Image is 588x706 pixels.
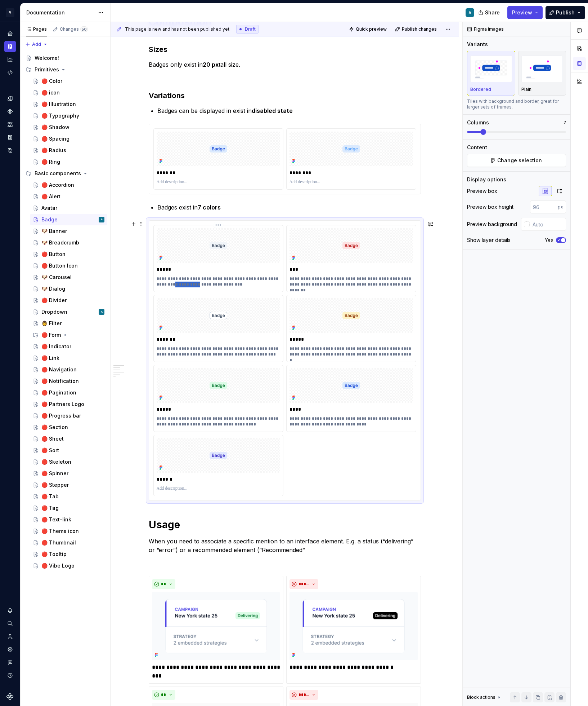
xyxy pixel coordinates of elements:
[518,51,566,96] button: placeholderPlain
[41,193,60,200] div: 🔴 Alert
[556,9,575,16] span: Publish
[467,41,488,48] div: Variants
[4,631,16,642] a: Invite team
[4,618,16,629] div: Search ⌘K
[26,26,47,32] div: Pages
[467,237,511,244] div: Show layer details
[30,214,107,225] a: BadgeA
[30,468,107,479] a: 🔴 Spinner
[4,145,16,156] a: Data sources
[546,6,585,19] button: Publish
[30,110,107,122] a: 🔴 Typography
[41,204,57,212] div: Avatar
[41,551,67,558] div: 🔴 Tooltip
[4,41,16,52] a: Documentation
[475,6,504,19] button: Share
[80,26,88,32] span: 50
[521,87,531,92] p: Plain
[30,456,107,468] a: 🔴 Skeleton
[101,308,103,316] div: A
[485,9,500,16] span: Share
[467,98,566,110] div: Tiles with background and border, great for larger sets of frames.
[467,176,506,183] div: Display options
[41,147,66,154] div: 🔴 Radius
[545,237,553,243] label: Yes
[23,64,107,75] div: Primitives
[30,179,107,191] a: 🔴 Accordion
[467,694,495,700] div: Block actions
[470,87,491,92] p: Bordered
[558,204,563,210] p: px
[35,66,59,73] div: Primitives
[30,283,107,295] a: 🐶 Dialog
[30,537,107,548] a: 🔴 Thumbnail
[23,52,107,572] div: Page tree
[30,156,107,168] a: 🔴 Ring
[6,8,14,17] div: V
[4,54,16,65] div: Analytics
[149,60,421,69] p: Badges only exist in tall size.
[41,401,84,408] div: 🔴 Partners Logo
[35,170,81,177] div: Basic components
[4,67,16,78] a: Code automation
[41,354,59,362] div: 🔴 Link
[30,525,107,537] a: 🔴 Theme icon
[30,560,107,572] a: 🔴 Vibe Logo
[4,93,16,104] div: Design tokens
[467,187,497,195] div: Preview box
[467,692,502,702] div: Block actions
[4,657,16,668] div: Contact support
[101,216,103,223] div: A
[41,435,64,442] div: 🔴 Sheet
[393,24,440,34] button: Publish changes
[35,54,59,62] div: Welcome!
[289,592,418,660] img: 19f8f73e-10a8-4bb2-9fba-b197d9d797b0.png
[41,101,76,108] div: 🔴 Illustration
[521,56,563,82] img: placeholder
[30,237,107,248] a: 🐶 Breadcrumb
[41,158,60,166] div: 🔴 Ring
[41,216,58,223] div: Badge
[30,191,107,202] a: 🔴 Alert
[30,398,107,410] a: 🔴 Partners Logo
[41,481,69,489] div: 🔴 Stepper
[347,24,390,34] button: Quick preview
[41,343,71,350] div: 🔴 Indicator
[30,306,107,318] a: DropdownA
[30,225,107,237] a: 🐶 Banner
[41,89,60,96] div: 🔴 icon
[470,56,512,82] img: placeholder
[4,28,16,39] div: Home
[157,106,421,115] p: Badges can be displayed in exist in
[41,251,66,258] div: 🔴 Button
[530,218,566,231] input: Auto
[30,318,107,329] a: 🧔‍♂️ Filter
[30,341,107,352] a: 🔴 Indicator
[30,145,107,156] a: 🔴 Radius
[41,181,74,189] div: 🔴 Accordion
[23,39,50,49] button: Add
[30,75,107,87] a: 🔴 Color
[41,262,78,269] div: 🔴 Button Icon
[41,516,71,523] div: 🔴 Text-link
[468,10,471,16] div: A
[4,132,16,143] a: Storybook stories
[4,106,16,117] a: Components
[4,119,16,130] a: Assets
[252,107,293,114] strong: disabled state
[41,135,69,142] div: 🔴 Spacing
[467,51,515,96] button: placeholderBordered
[30,133,107,145] a: 🔴 Spacing
[41,528,79,535] div: 🔴 Theme icon
[203,61,219,68] strong: 20 px
[41,228,67,235] div: 🐶 Banner
[41,470,68,477] div: 🔴 Spinner
[41,78,62,85] div: 🔴 Color
[467,203,513,211] div: Preview box height
[41,412,81,419] div: 🔴 Progress bar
